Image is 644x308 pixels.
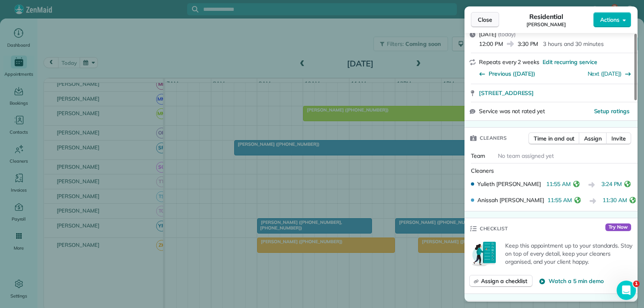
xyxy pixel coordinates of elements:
span: Yulieth [PERSON_NAME] [477,180,541,188]
span: No team assigned yet [498,152,554,159]
span: Anissah [PERSON_NAME] [477,196,544,204]
button: Time in and out [528,132,580,145]
span: 11:30 AM [603,196,627,206]
a: [STREET_ADDRESS] [479,89,633,97]
span: Team [471,152,485,159]
button: Assign [579,132,607,145]
button: Setup ratings [594,107,630,115]
span: Repeats every 2 weeks [479,58,539,66]
span: 3:24 PM [601,180,622,190]
span: Assign a checklist [481,277,527,285]
span: Actions [600,16,619,24]
span: 11:55 AM [547,196,572,206]
button: Watch a 5 min demo [539,277,603,285]
button: Previous ([DATE]) [479,70,535,78]
a: Next ([DATE]) [588,70,622,77]
span: 3:30 PM [518,40,539,48]
button: Close [471,12,499,27]
span: Assign [584,134,602,143]
span: Previous ([DATE]) [489,70,535,78]
button: Next ([DATE]) [588,70,632,78]
span: Checklist [480,225,508,233]
span: Cleaners [480,134,507,142]
span: 11:55 AM [546,180,571,190]
span: [DATE] [479,31,496,38]
button: Invite [606,132,631,145]
span: [PERSON_NAME] [526,21,566,28]
iframe: Intercom live chat [617,281,636,300]
span: Time in and out [534,134,574,143]
span: [STREET_ADDRESS] [479,89,534,97]
button: Assign a checklist [469,275,533,287]
p: 3 hours and 30 minutes [543,40,603,48]
span: Watch a 5 min demo [549,277,603,285]
span: Invite [611,134,626,143]
span: 1 [633,281,640,287]
span: Service was not rated yet [479,107,545,116]
p: Keep this appointment up to your standards. Stay on top of every detail, keep your cleaners organ... [505,242,633,266]
span: 12:00 PM [479,40,503,48]
span: Try Now [605,223,631,232]
span: Close [478,16,492,24]
span: ( today ) [498,31,516,38]
span: Residential [529,12,563,21]
span: Edit recurring service [543,58,597,66]
span: Cleaners [471,167,494,174]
